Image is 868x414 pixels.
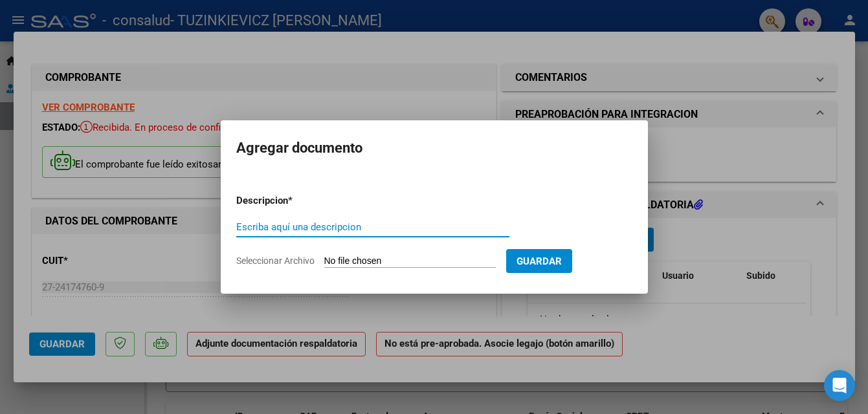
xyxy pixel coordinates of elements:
p: Descripcion [236,193,355,208]
div: Open Intercom Messenger [824,370,855,401]
span: Guardar [517,256,562,267]
span: Seleccionar Archivo [236,256,315,266]
h2: Agregar documento [236,136,632,160]
button: Guardar [506,249,572,273]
